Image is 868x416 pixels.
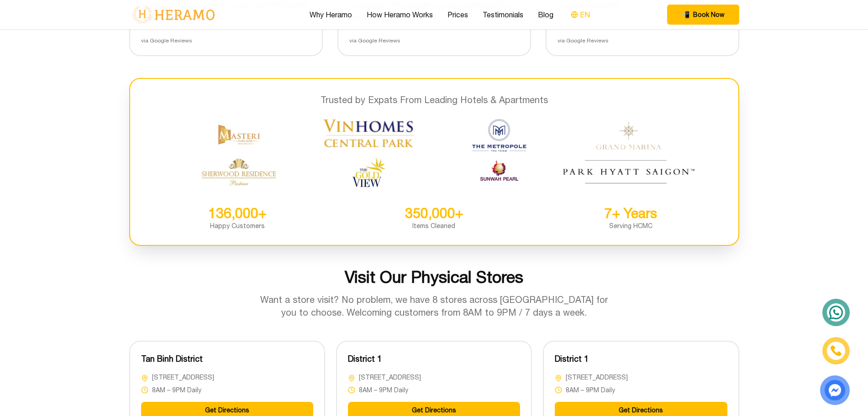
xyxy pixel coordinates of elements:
[693,10,725,19] span: Book Now
[359,373,421,382] span: [STREET_ADDRESS]
[558,37,727,44] div: via Google Reviews
[215,117,263,154] img: Masteri Thao Dien
[467,117,531,154] img: The Metropole Thu Thiem
[318,117,420,154] img: Vinhomes Central Park
[359,385,408,395] span: 8AM – 9PM Daily
[141,353,203,365] h3: Tan Binh District
[310,9,352,20] a: Why Heramo
[447,9,468,20] a: Prices
[152,373,214,382] span: [STREET_ADDRESS]
[141,37,311,44] div: via Google Reviews
[824,338,848,363] a: phone-icon
[566,385,615,395] span: 8AM – 9PM Daily
[566,373,628,382] span: [STREET_ADDRESS]
[667,5,739,25] button: phone Book Now
[351,154,387,190] img: The Gold View
[595,117,662,154] img: Grand Marina
[682,10,689,19] span: phone
[341,221,527,230] div: Items Cleaned
[152,385,201,395] span: 8AM – 9PM Daily
[555,353,589,365] h3: District 1
[538,9,553,20] a: Blog
[568,9,593,21] button: EN
[538,221,724,230] div: Serving HCMC
[348,353,382,365] h3: District 1
[341,205,527,221] div: 350,000+
[145,205,331,221] div: 136,000+
[129,268,739,286] h2: Visit Our Physical Stores
[367,9,433,20] a: How Heramo Works
[196,154,282,190] img: Sherwood Residence
[475,154,523,190] img: Sunwah Pearl
[538,205,724,221] div: 7+ Years
[145,94,724,106] h3: Trusted by Expats From Leading Hotels & Apartments
[129,5,217,24] img: logo-with-text.png
[483,9,523,20] a: Testimonials
[831,345,842,356] img: phone-icon
[349,37,519,44] div: via Google Reviews
[259,293,610,319] p: Want a store visit? No problem, we have 8 stores across [GEOGRAPHIC_DATA] for you to choose. Welc...
[563,154,694,190] img: Park Hyatt Saigon
[145,221,331,230] div: Happy Customers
